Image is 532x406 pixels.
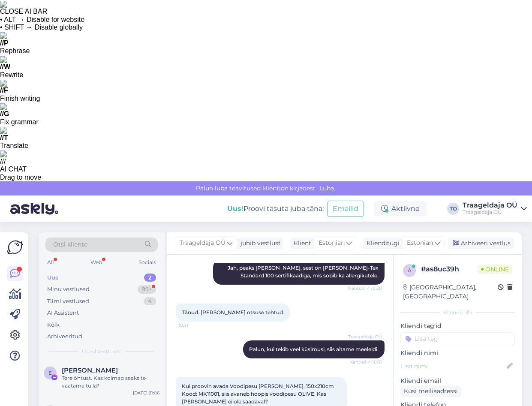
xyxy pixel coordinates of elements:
[47,274,58,282] div: Uus
[421,264,478,274] div: # as8uc39h
[45,257,55,268] div: All
[403,283,498,301] div: [GEOGRAPHIC_DATA], [GEOGRAPHIC_DATA]
[327,201,364,217] button: Emailid
[82,348,122,355] span: Uued vestlused
[237,239,281,248] div: juhib vestlust
[47,321,60,329] div: Kõik
[144,274,156,282] div: 2
[348,334,382,340] span: Traageldaja OÜ
[317,184,337,192] span: Luba
[463,202,527,216] a: Traageldaja OÜTraageldaja OÜ
[182,309,284,316] span: Tänud. [PERSON_NAME] otsuse tehtud.
[478,265,512,274] span: Online
[228,265,380,279] span: Jah, peaks [PERSON_NAME], sest on [PERSON_NAME]-Tex Standard 100 sertifikaadiga, mis sobib ka all...
[53,240,87,249] span: Otsi kliente
[138,285,156,294] div: 99+
[400,385,461,397] div: Küsi meiliaadressi
[180,238,225,248] span: Traageldaja OÜ
[401,361,505,371] input: Lisa nimi
[400,349,515,358] p: Kliendi nimi
[47,332,82,341] div: Arhiveeritud
[178,322,210,328] span: 10:31
[227,205,243,213] b: Uus!
[349,359,382,365] span: Nähtud ✓ 10:31
[447,203,459,215] div: TO
[137,257,158,268] div: Socials
[407,238,433,248] span: Estonian
[400,322,515,331] p: Kliendi tag'id
[319,238,345,248] span: Estonian
[89,257,104,268] div: Web
[400,332,515,345] input: Lisa tag
[448,238,514,249] div: Arhiveeri vestlus
[7,239,23,256] img: Askly Logo
[182,383,335,405] span: Kui proovin avada Voodipesu [PERSON_NAME], 150x210cm Kood: MK11001, siis avaneb hoopis voodipesu ...
[463,209,517,216] div: Traageldaja OÜ
[133,390,159,396] div: [DATE] 21:06
[400,376,515,385] p: Kliendi email
[249,346,379,352] span: Palun, kui tekib veel küsimusi, siis aitame meeleldi.
[47,309,79,317] div: AI Assistent
[408,267,412,274] span: a
[48,370,52,376] span: E
[290,239,311,248] div: Klient
[463,202,517,209] div: Traageldaja OÜ
[47,297,89,306] div: Tiimi vestlused
[62,374,159,390] div: Tere õhtust. Kas kolmap saaksite vaatama tulla?
[144,297,156,306] div: 4
[227,204,324,214] div: Proovi tasuta juba täna:
[47,285,90,294] div: Minu vestlused
[62,367,118,374] span: Elise Naggel
[348,285,382,292] span: Nähtud ✓ 10:30
[374,201,427,217] div: Aktiivne
[363,239,400,248] div: Klienditugi
[400,309,515,316] div: Kliendi info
